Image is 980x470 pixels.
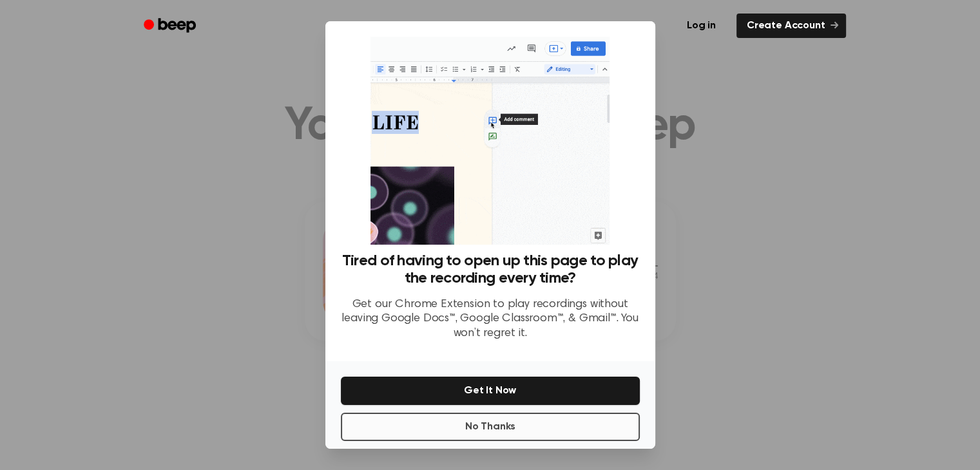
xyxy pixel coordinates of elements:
[341,377,640,405] button: Get It Now
[341,297,640,341] p: Get our Chrome Extension to play recordings without leaving Google Docs™, Google Classroom™, & Gm...
[341,413,640,441] button: No Thanks
[341,252,640,287] h3: Tired of having to open up this page to play the recording every time?
[370,37,610,245] img: Beep extension in action
[135,14,207,39] a: Beep
[736,14,846,38] a: Create Account
[674,11,729,41] a: Log in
